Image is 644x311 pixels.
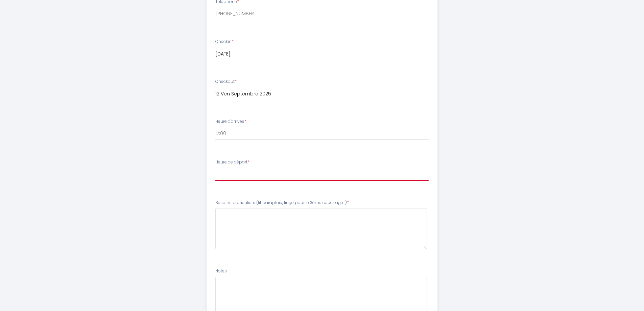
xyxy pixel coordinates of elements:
label: Checkout [215,79,237,85]
label: Heure de départ [215,159,249,165]
label: Notes [215,268,227,274]
label: Heure d'arrivée [215,118,246,125]
label: Checkin [215,39,234,45]
label: Besoins particuliers (lit parapluie, linge pour le 3ème couchage...) [215,200,349,206]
